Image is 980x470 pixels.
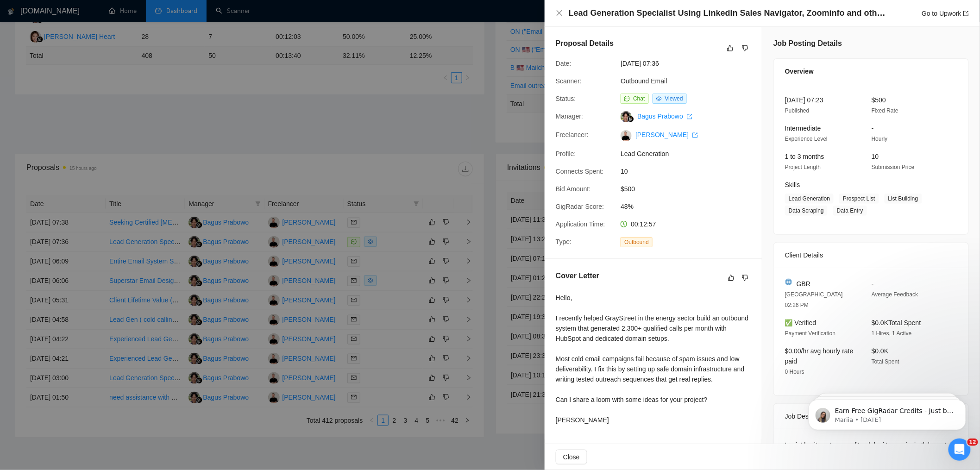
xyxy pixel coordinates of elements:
[872,280,874,288] span: -
[967,439,978,446] span: 12
[556,220,605,228] span: Application Time:
[556,270,599,282] h5: Cover Letter
[963,11,969,16] span: export
[785,330,836,337] span: Payment Verification
[556,77,582,85] span: Scanner:
[872,319,921,326] span: $0.0K Total Spent
[795,380,980,445] iframe: Intercom notifications message
[556,168,604,175] span: Connects Spent:
[556,38,614,49] h5: Proposal Details
[556,9,563,17] button: Close
[872,358,899,365] span: Total Spent
[556,131,589,138] span: Freelancer:
[833,206,867,216] span: Data Entry
[656,96,662,101] span: eye
[621,184,760,194] span: $500
[785,369,804,375] span: 0 Hours
[727,44,734,52] span: like
[922,10,969,17] a: Go to Upworkexport
[785,153,824,160] span: 1 to 3 months
[726,272,737,283] button: like
[556,95,576,102] span: Status:
[839,194,879,204] span: Prospect List
[885,194,922,204] span: List Building
[872,136,888,142] span: Hourly
[872,347,889,355] span: $0.0K
[621,58,760,69] span: [DATE] 07:36
[872,330,912,337] span: 1 Hires, 1 Active
[687,114,692,119] span: export
[740,43,751,54] button: dislike
[785,206,828,216] span: Data Scraping
[785,243,957,268] div: Client Details
[556,113,583,120] span: Manager:
[621,201,760,212] span: 48%
[621,149,760,159] span: Lead Generation
[785,279,792,285] img: 🌐
[797,279,810,289] span: GBR
[556,9,563,17] span: close
[773,38,842,49] h5: Job Posting Details
[872,107,898,114] span: Fixed Rate
[569,7,888,19] h4: Lead Generation Specialist Using LinkedIn Sales Navigator, Zoominfo and other data sources
[785,319,817,326] span: ✅ Verified
[692,132,698,138] span: export
[785,164,821,170] span: Project Length
[621,221,627,227] span: clock-circle
[785,181,800,188] span: Skills
[728,274,735,282] span: like
[621,237,653,247] span: Outbound
[621,130,632,141] img: c12q8UQqTCt9uInQ4QNesLNq05VpULIt_5oE0K8xmHGTWpRK1uIq74pYAyliNDDF3N
[785,194,834,204] span: Lead Generation
[742,274,748,282] span: dislike
[785,347,854,365] span: $0.00/hr avg hourly rate paid
[785,66,814,76] span: Overview
[872,153,879,160] span: 10
[556,185,591,193] span: Bid Amount:
[785,96,823,104] span: [DATE] 07:23
[637,113,692,120] a: Bagus Prabowo export
[624,96,630,101] span: message
[742,44,748,52] span: dislike
[740,272,751,283] button: dislike
[556,60,571,67] span: Date:
[556,293,751,425] div: Hello, I recently helped GrayStreet in the energy sector build an outbound system that generated ...
[725,43,736,54] button: like
[556,150,576,157] span: Profile:
[785,125,821,132] span: Intermediate
[621,166,760,176] span: 10
[872,125,874,132] span: -
[785,136,828,142] span: Experience Level
[872,164,915,170] span: Submission Price
[628,116,634,122] img: gigradar-bm.png
[785,291,843,308] span: [GEOGRAPHIC_DATA] 02:26 PM
[872,291,918,298] span: Average Feedback
[635,131,698,138] a: [PERSON_NAME] export
[949,439,971,461] iframe: Intercom live chat
[633,95,645,102] span: Chat
[556,450,587,464] button: Close
[785,404,957,429] div: Job Description
[556,238,572,245] span: Type:
[621,77,667,85] a: Outbound Email
[631,220,656,228] span: 00:12:57
[785,107,810,114] span: Published
[665,95,683,102] span: Viewed
[872,96,886,104] span: $500
[563,452,580,462] span: Close
[556,203,604,210] span: GigRadar Score:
